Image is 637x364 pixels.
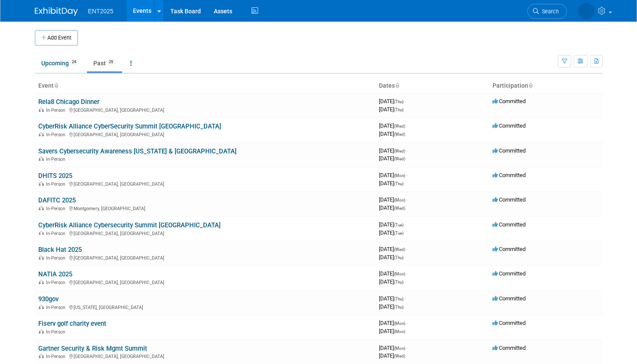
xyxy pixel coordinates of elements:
[394,156,405,161] span: (Wed)
[39,305,44,309] img: In-Person Event
[379,98,406,104] span: [DATE]
[394,99,403,104] span: (Thu)
[394,107,403,112] span: (Thu)
[406,147,408,154] span: -
[87,55,122,71] a: Past29
[489,79,603,93] th: Participation
[39,280,44,284] img: In-Person Event
[38,221,221,229] a: CyberRisk Alliance Cybersecurity Summit [GEOGRAPHIC_DATA]
[38,106,372,113] div: [GEOGRAPHIC_DATA], [GEOGRAPHIC_DATA]
[379,172,408,178] span: [DATE]
[39,354,44,358] img: In-Person Event
[38,278,372,285] div: [GEOGRAPHIC_DATA], [GEOGRAPHIC_DATA]
[578,3,594,19] img: Rose Bodin
[379,246,408,252] span: [DATE]
[38,295,58,303] a: 930gov
[379,345,408,351] span: [DATE]
[379,147,408,154] span: [DATE]
[492,172,526,178] span: Committed
[406,196,408,203] span: -
[38,196,76,204] a: DAFITC 2025
[38,147,237,155] a: Savers Cybersecurity Awareness [US_STATE] & [GEOGRAPHIC_DATA]
[379,205,405,211] span: [DATE]
[394,346,405,351] span: (Mon)
[492,270,526,277] span: Committed
[379,295,406,302] span: [DATE]
[394,329,405,334] span: (Mon)
[492,246,526,252] span: Committed
[88,8,114,15] span: ENT2025
[35,30,78,46] button: Add Event
[39,231,44,235] img: In-Person Event
[39,255,44,260] img: In-Person Event
[405,295,406,302] span: -
[379,270,408,277] span: [DATE]
[379,155,405,162] span: [DATE]
[38,303,372,310] div: [US_STATE], [GEOGRAPHIC_DATA]
[379,122,408,129] span: [DATE]
[379,320,408,326] span: [DATE]
[46,132,68,138] span: In-Person
[69,59,79,65] span: 24
[379,352,405,359] span: [DATE]
[394,173,405,178] span: (Mon)
[38,98,99,106] a: Rela8 Chicago Dinner
[405,98,406,104] span: -
[39,156,44,161] img: In-Person Event
[406,172,408,178] span: -
[394,255,403,260] span: (Thu)
[394,198,405,202] span: (Mon)
[405,221,406,228] span: -
[38,254,372,261] div: [GEOGRAPHIC_DATA], [GEOGRAPHIC_DATA]
[38,270,72,278] a: NATIA 2025
[394,297,403,301] span: (Thu)
[406,122,408,129] span: -
[38,172,72,180] a: DHITS 2025
[394,149,405,153] span: (Wed)
[394,272,405,276] span: (Mon)
[46,280,68,285] span: In-Person
[492,196,526,203] span: Committed
[379,106,403,113] span: [DATE]
[406,270,408,277] span: -
[394,354,405,358] span: (Wed)
[395,82,399,89] a: Sort by Start Date
[39,181,44,186] img: In-Person Event
[38,131,372,138] div: [GEOGRAPHIC_DATA], [GEOGRAPHIC_DATA]
[35,55,85,71] a: Upcoming24
[492,122,526,129] span: Committed
[38,229,372,236] div: [GEOGRAPHIC_DATA], [GEOGRAPHIC_DATA]
[394,181,403,186] span: (Thu)
[46,107,68,113] span: In-Person
[394,223,403,227] span: (Tue)
[379,328,405,334] span: [DATE]
[46,181,68,187] span: In-Person
[394,305,403,309] span: (Thu)
[39,107,44,112] img: In-Person Event
[46,156,68,162] span: In-Person
[528,82,532,89] a: Sort by Participation Type
[39,329,44,333] img: In-Person Event
[379,278,403,285] span: [DATE]
[106,59,116,65] span: 29
[394,321,405,326] span: (Mon)
[394,124,405,128] span: (Wed)
[492,98,526,104] span: Committed
[379,131,405,137] span: [DATE]
[379,229,403,236] span: [DATE]
[406,320,408,326] span: -
[39,206,44,210] img: In-Person Event
[379,221,406,228] span: [DATE]
[38,205,372,211] div: Montgomery, [GEOGRAPHIC_DATA]
[46,231,68,236] span: In-Person
[406,246,408,252] span: -
[38,122,221,130] a: CyberRisk Alliance CyberSecurity Summit [GEOGRAPHIC_DATA]
[39,132,44,136] img: In-Person Event
[492,295,526,302] span: Committed
[539,8,559,15] span: Search
[492,320,526,326] span: Committed
[38,345,147,352] a: Gartner Security & Risk Mgmt Summit
[46,329,68,335] span: In-Person
[38,320,106,327] a: Fiserv golf charity event
[38,352,372,359] div: [GEOGRAPHIC_DATA], [GEOGRAPHIC_DATA]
